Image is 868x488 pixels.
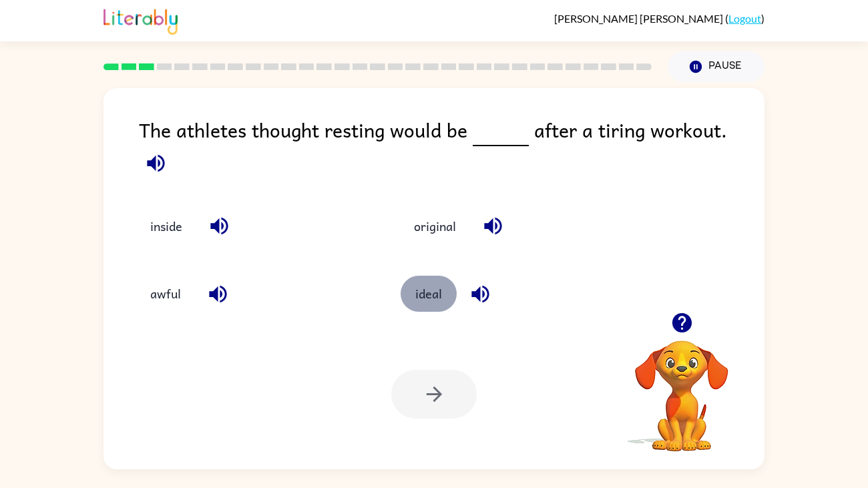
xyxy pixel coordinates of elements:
[137,208,196,244] button: inside
[668,51,765,82] button: Pause
[139,115,765,182] div: The athletes thought resting would be after a tiring workout.
[401,208,469,244] button: original
[554,12,725,25] span: [PERSON_NAME] [PERSON_NAME]
[554,12,765,25] div: ( )
[401,276,457,312] button: ideal
[615,320,748,453] video: Your browser must support playing .mp4 files to use Literably. Please try using another browser.
[728,12,761,25] a: Logout
[137,276,194,312] button: awful
[103,5,178,35] img: Literably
